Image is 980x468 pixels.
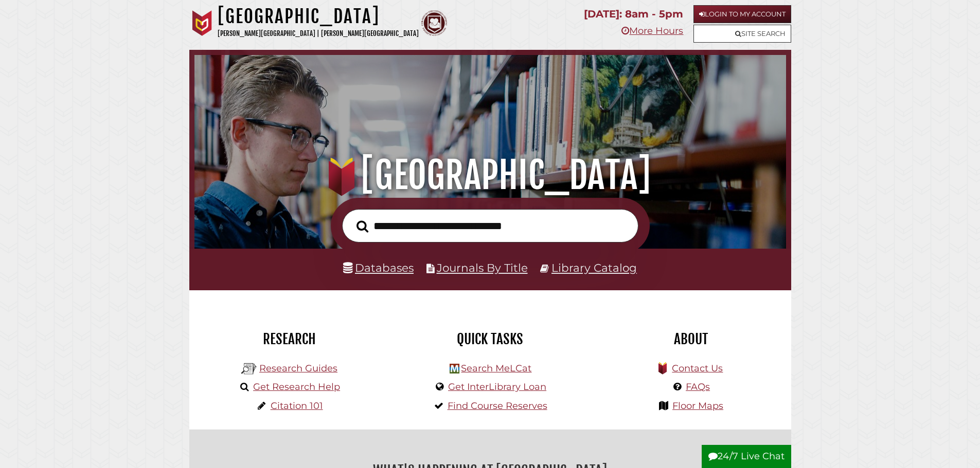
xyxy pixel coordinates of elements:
a: Find Course Reserves [448,400,547,411]
img: Hekman Library Logo [450,364,459,373]
h2: About [598,330,783,348]
img: Calvin University [189,10,215,36]
img: Calvin Theological Seminary [421,10,447,36]
h2: Quick Tasks [398,330,583,348]
h1: [GEOGRAPHIC_DATA] [218,5,419,28]
p: [PERSON_NAME][GEOGRAPHIC_DATA] | [PERSON_NAME][GEOGRAPHIC_DATA] [218,28,419,40]
a: More Hours [621,25,683,36]
a: FAQs [686,381,710,392]
a: Get InterLibrary Loan [448,381,546,392]
a: Get Research Help [253,381,340,392]
h2: Research [197,330,382,348]
p: [DATE]: 8am - 5pm [584,5,683,23]
button: Search [351,217,373,236]
a: Login to My Account [693,5,791,23]
i: Search [357,220,368,233]
a: Citation 101 [271,400,323,411]
a: Research Guides [259,363,337,374]
a: Journals By Title [437,261,528,274]
a: Search MeLCat [461,363,531,374]
a: Site Search [693,25,791,43]
a: Library Catalog [551,261,637,274]
a: Databases [343,261,414,274]
a: Floor Maps [672,400,723,411]
img: Hekman Library Logo [241,361,257,377]
h1: [GEOGRAPHIC_DATA] [209,153,771,198]
a: Contact Us [672,363,723,374]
